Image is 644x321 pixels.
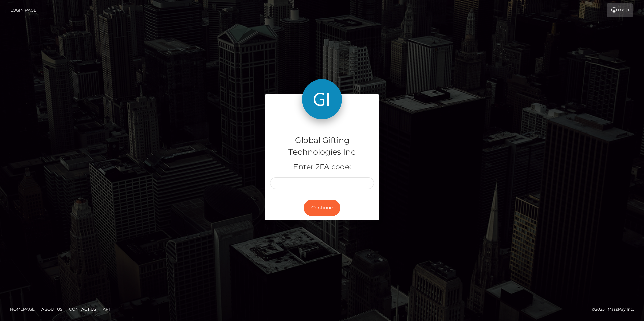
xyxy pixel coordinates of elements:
a: About Us [39,304,65,314]
a: Login Page [10,3,36,17]
h4: Global Gifting Technologies Inc [270,135,374,158]
a: Homepage [7,304,37,314]
div: © 2025 , MassPay Inc. [592,306,639,313]
h5: Enter 2FA code: [270,162,374,172]
a: Login [607,3,633,17]
img: Global Gifting Technologies Inc [302,79,342,119]
a: Contact Us [66,304,99,314]
a: API [100,304,113,314]
button: Continue [304,200,340,216]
